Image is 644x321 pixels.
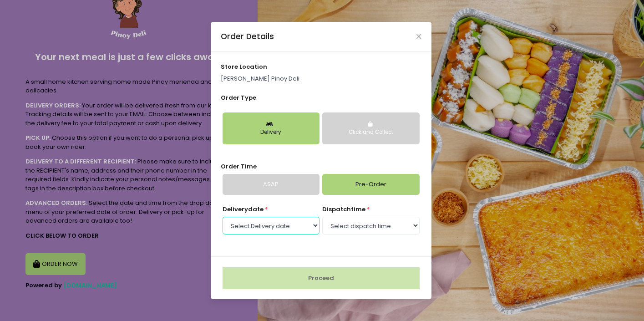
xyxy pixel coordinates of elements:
span: Order Type [221,93,256,102]
button: Delivery [223,112,319,144]
a: Pre-Order [322,174,419,195]
button: Proceed [223,267,420,289]
span: Delivery date [223,205,264,214]
div: Order Details [221,31,274,42]
div: Delivery [229,128,313,137]
span: Order Time [221,162,257,171]
span: store location [221,62,267,71]
a: ASAP [223,174,319,195]
p: [PERSON_NAME] Pinoy Deli [221,74,421,83]
div: Click and Collect [329,128,413,137]
button: Close [416,34,421,39]
button: Click and Collect [322,112,419,144]
span: dispatch time [322,205,365,214]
